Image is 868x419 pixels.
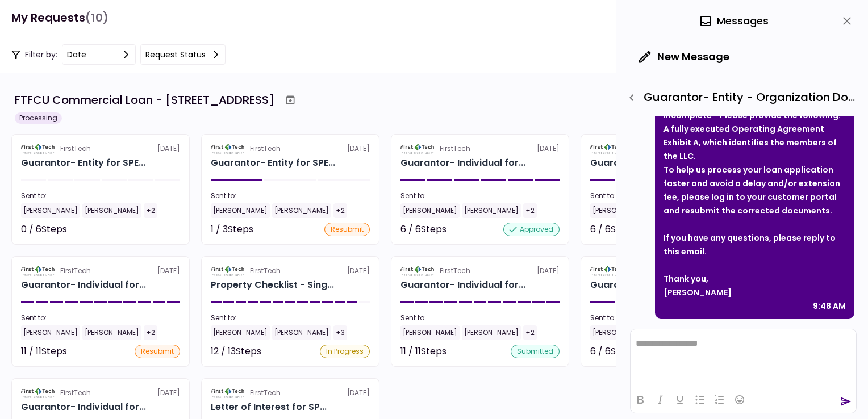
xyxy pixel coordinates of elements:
div: Processing [15,112,62,124]
strong: Exhibit A, which identifies the members of the LLC. [663,137,837,162]
div: Sent to: [400,313,560,323]
div: Guarantor- Individual for SPECIALTY PROPERTIES LLC Shel Eldredge [590,278,715,292]
div: 12 / 13 Steps [211,345,261,358]
div: 11 / 11 Steps [21,345,67,358]
div: resubmit [135,345,180,358]
div: Sent to: [21,313,180,323]
div: [PERSON_NAME] [400,203,460,218]
div: [DATE] [400,266,560,276]
div: resubmit [324,223,370,236]
div: [DATE] [400,144,560,154]
img: Partner logo [21,144,56,154]
div: Guarantor- Individual for SPECIALTY PROPERTIES LLC Jim Price [21,278,146,292]
img: Partner logo [400,266,435,276]
div: [DATE] [21,266,180,276]
div: [DATE] [211,266,370,276]
div: [PERSON_NAME] [590,325,649,340]
div: FirstTech [250,388,281,398]
div: [PERSON_NAME] [82,203,141,218]
div: [DATE] [211,144,370,154]
div: Sent to: [211,313,370,323]
div: [PERSON_NAME] [272,203,331,218]
div: approved [503,223,560,236]
div: +3 [333,325,347,340]
div: Sent to: [211,191,370,201]
div: [PERSON_NAME] [400,325,460,340]
div: [DATE] [211,388,370,398]
strong: A fully executed Operating Agreement [663,123,824,135]
button: Emojis [730,392,749,408]
div: Guarantor- Individual for SPECIALTY PROPERTIES LLC Charles Eldredge [21,400,146,414]
button: Bold [631,392,650,408]
div: Filter by: [11,44,226,65]
div: FirstTech [250,144,281,154]
div: Guarantor- Individual for SPECIALTY PROPERTIES LLC Jennifer Halladay [590,156,715,170]
button: Numbered list [710,392,729,408]
div: [PERSON_NAME] [462,203,521,218]
div: submitted [511,345,560,358]
div: +2 [523,325,537,340]
span: (10) [85,6,108,30]
div: FirstTech [250,266,281,276]
div: +2 [144,203,157,218]
div: [PERSON_NAME] [21,325,80,340]
div: [PERSON_NAME] [272,325,331,340]
div: FirstTech [440,144,470,154]
div: 6 / 6 Steps [590,345,636,358]
div: Thank you, [663,272,846,286]
div: 1 / 3 Steps [211,223,253,236]
div: [PERSON_NAME] [663,286,846,299]
img: Partner logo [211,388,245,398]
div: FirstTech [60,266,91,276]
div: 0 / 6 Steps [21,223,67,236]
div: Sent to: [400,191,560,201]
strong: Organization Documents - Received; Incomplete - Please provide the following: [663,96,841,121]
div: [PERSON_NAME] [590,203,649,218]
div: 9:48 AM [813,299,846,313]
button: Request status [140,44,226,65]
button: Underline [670,392,690,408]
div: If you have any questions, please reply to this email. [663,231,846,258]
img: Partner logo [590,266,625,276]
div: [PERSON_NAME] [21,203,80,218]
img: Partner logo [211,266,245,276]
div: FirstTech [440,266,470,276]
button: New Message [630,42,738,72]
div: Guarantor- Entity for SPECIALTY PROPERTIES LLC Eldredge Management LLC [211,156,335,170]
div: Guarantor- Individual for SPECIALTY PROPERTIES LLC Susan Price [400,156,525,170]
div: +2 [333,203,347,218]
h1: My Requests [11,6,108,30]
img: Partner logo [21,388,56,398]
div: [PERSON_NAME] [82,325,141,340]
div: Sent to: [590,313,749,323]
button: date [62,44,136,65]
div: [DATE] [590,144,749,154]
button: Bullet list [690,392,710,408]
div: Property Checklist - Single Tenant for SPECIALTY PROPERTIES LLC 1151-B Hospital Wy, Pocatello, ID [211,278,334,292]
div: Sent to: [590,191,749,201]
div: [DATE] [21,144,180,154]
div: +2 [523,203,537,218]
div: Letter of Interest for SPECIALTY PROPERTIES LLC 1151-B Hospital Way Pocatello [211,400,327,414]
div: Guarantor- Individual for SPECIALTY PROPERTIES LLC Scot Halladay [400,278,525,292]
img: Partner logo [211,144,245,154]
div: 11 / 11 Steps [400,345,446,358]
img: Partner logo [21,266,56,276]
div: In Progress [320,345,370,358]
iframe: Rich Text Area [631,329,856,386]
button: close [837,11,857,31]
div: date [67,48,86,61]
button: Archive workflow [280,90,301,110]
div: Messages [699,12,769,30]
div: FTFCU Commercial Loan - [STREET_ADDRESS] [15,91,274,108]
div: 6 / 6 Steps [400,223,446,236]
div: [DATE] [590,266,749,276]
div: Not started [129,223,180,236]
div: [PERSON_NAME] [462,325,521,340]
div: [PERSON_NAME] [211,203,270,218]
button: Italic [650,392,670,408]
div: [DATE] [21,388,180,398]
div: To help us process your loan application faster and avoid a delay and/or extension fee, please lo... [663,163,846,217]
img: Partner logo [400,144,435,154]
